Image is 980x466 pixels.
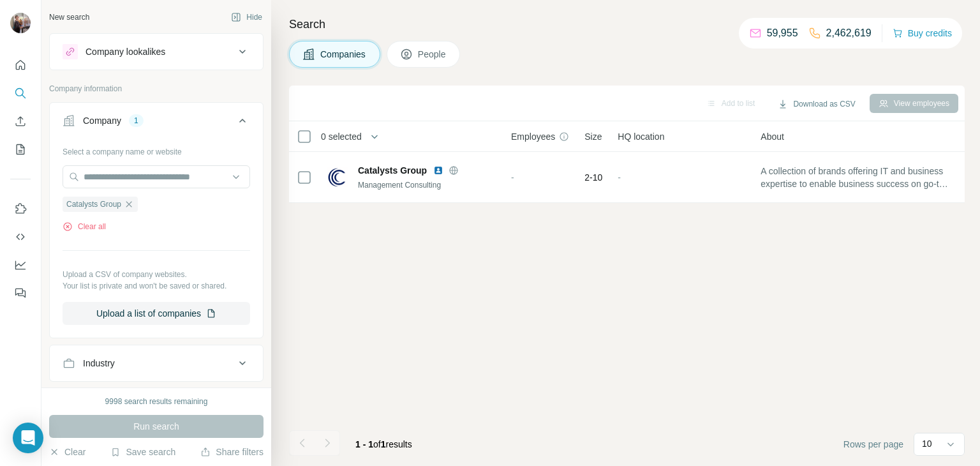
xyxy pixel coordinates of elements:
[761,130,784,143] span: About
[10,253,31,276] button: Dashboard
[63,302,250,325] button: Upload a list of companies
[922,437,932,450] p: 10
[50,36,263,67] button: Company lookalikes
[10,197,31,220] button: Use Surfe on LinkedIn
[327,167,348,187] img: Logo of Catalysts Group
[10,110,31,133] button: Enrich CSV
[769,94,864,114] button: Download as CSV
[321,130,362,143] span: 0 selected
[289,15,965,33] h4: Search
[63,280,250,292] p: Your list is private and won't be saved or shared.
[584,171,602,184] span: 2-10
[618,130,664,143] span: HQ location
[618,172,621,183] span: -
[511,130,555,143] span: Employees
[10,13,31,33] img: Avatar
[129,115,144,126] div: 1
[49,446,85,458] button: Clear
[63,221,106,232] button: Clear all
[49,83,264,94] p: Company information
[200,446,264,458] button: Share filters
[826,26,872,41] p: 2,462,619
[418,48,447,61] span: People
[893,24,952,42] button: Buy credits
[355,439,373,449] span: 1 - 1
[433,165,443,176] img: LinkedIn logo
[83,114,121,127] div: Company
[355,439,412,449] span: results
[10,54,31,77] button: Quick start
[10,138,31,161] button: My lists
[63,141,250,158] div: Select a company name or website
[85,45,165,58] div: Company lookalikes
[222,8,271,27] button: Hide
[761,165,949,190] span: A collection of brands offering IT and business expertise to enable business success on go-to-mar...
[50,348,263,379] button: Industry
[358,179,496,191] div: Management Consulting
[110,446,175,458] button: Save search
[320,48,367,61] span: Companies
[584,130,602,143] span: Size
[10,282,31,304] button: Feedback
[63,269,250,280] p: Upload a CSV of company websites.
[105,396,208,407] div: 9998 search results remaining
[49,11,89,23] div: New search
[50,105,263,141] button: Company1
[13,423,43,453] div: Open Intercom Messenger
[373,439,381,449] span: of
[511,172,514,183] span: -
[10,225,31,248] button: Use Surfe API
[83,357,115,370] div: Industry
[381,439,386,449] span: 1
[66,199,121,210] span: Catalysts Group
[767,26,798,41] p: 59,955
[843,438,903,451] span: Rows per page
[10,82,31,105] button: Search
[358,164,427,177] span: Catalysts Group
